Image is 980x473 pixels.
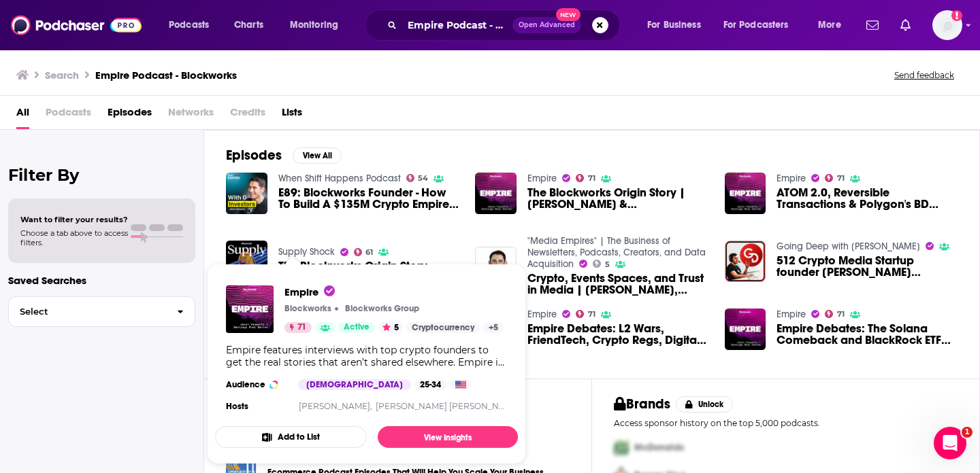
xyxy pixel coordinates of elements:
img: The Blockworks Origin Story | Michael & Jason [475,173,517,214]
span: 61 [365,249,373,256]
span: Monitoring [290,16,338,35]
a: Going Deep with Aaron Watson [777,241,920,252]
a: Empire Debates: The Solana Comeback and BlackRock ETF Playbook [725,309,766,350]
button: Open AdvancedNew [512,17,581,33]
div: Search podcasts, credits, & more... [378,10,633,41]
span: Crypto, Events Spaces, and Trust in Media | [PERSON_NAME], Blockworks [527,273,708,296]
span: 5 [605,262,610,268]
img: First Pro Logo [608,434,634,461]
span: 71 [837,175,845,181]
p: Saved Searches [8,274,195,287]
span: Podcasts [169,16,209,35]
span: 54 [418,175,428,181]
a: Show notifications dropdown [861,14,884,37]
button: open menu [808,14,858,36]
a: 71 [576,310,595,318]
a: 5 [593,260,610,268]
a: Supply Shock [278,246,335,258]
span: 71 [588,175,595,181]
a: Empire [777,173,806,184]
span: Select [9,307,166,316]
button: Unlock [676,396,734,413]
img: Podchaser - Follow, Share and Rate Podcasts [11,12,142,38]
a: 71 [284,322,312,333]
a: Episodes [108,101,152,129]
button: Show profile menu [932,10,962,40]
input: Search podcasts, credits, & more... [402,14,512,36]
img: Empire [226,285,274,333]
div: 25-34 [414,379,446,390]
button: Send feedback [890,69,958,81]
a: Crypto, Events Spaces, and Trust in Media | Jason Yanowitz, Blockworks [475,247,517,288]
img: User Profile [932,10,962,40]
span: Choose a tab above to access filters. [20,228,128,247]
a: Blockworks GroupBlockworks Group [342,303,419,314]
span: 71 [588,311,595,317]
p: Access sponsor history on the top 5,000 podcasts. [614,418,958,428]
span: 512 Crypto Media Startup founder [PERSON_NAME] (Blockworks) [777,255,958,278]
button: open menu [638,14,718,36]
div: [DEMOGRAPHIC_DATA] [298,379,411,390]
span: The Blockworks Origin Story | [PERSON_NAME] & [PERSON_NAME] [527,187,708,210]
h2: Brands [614,396,670,413]
button: Select [8,296,195,327]
a: 512 Crypto Media Startup founder Jason Yanowitz (Blockworks) [725,241,766,282]
img: The Blockworks Origin Story [226,241,267,282]
a: Show notifications dropdown [895,14,916,37]
span: Networks [168,101,214,129]
a: Crypto, Events Spaces, and Trust in Media | Jason Yanowitz, Blockworks [527,273,708,296]
iframe: Intercom live chat [934,427,966,459]
a: 71 [825,310,845,318]
button: open menu [280,14,356,36]
p: Blockworks Group [345,303,419,314]
svg: Add a profile image [951,10,962,21]
span: Empire Debates: L2 Wars, FriendTech, Crypto Regs, Digital Art Movement [527,323,708,346]
a: E89: Blockworks Founder - How To Build A $135M Crypto Empire From Scratch (Formula Revealed) [226,173,267,214]
div: Empire features interviews with top crypto founders to get the real stories that aren’t shared el... [226,344,507,368]
span: Empire [284,285,335,298]
span: Podcasts [46,101,91,129]
h4: Hosts [226,401,248,412]
a: 71 [576,174,595,182]
span: Open Advanced [519,22,575,29]
a: Cryptocurrency [406,322,480,333]
a: Active [338,322,375,333]
span: More [818,16,841,35]
a: Empire Debates: The Solana Comeback and BlackRock ETF Playbook [777,323,958,346]
button: open menu [715,14,808,36]
h2: Filter By [8,165,195,185]
span: McDonalds [634,442,684,453]
a: Empire [527,173,557,184]
a: EpisodesView All [226,147,342,164]
span: Logged in as morganm92295 [932,10,962,40]
a: Lists [282,101,302,129]
a: 512 Crypto Media Startup founder Jason Yanowitz (Blockworks) [777,255,958,278]
p: Blockworks [284,303,331,314]
a: View Insights [378,426,518,448]
a: When Shift Happens Podcast [278,173,401,184]
img: ATOM 2.0, Reversible Transactions & Polygon's BD Game | Blockworks Research [725,173,766,214]
span: Credits [230,101,265,129]
span: E89: Blockworks Founder - How To Build A $135M Crypto Empire From Scratch (Formula Revealed) [278,187,459,210]
span: Active [344,321,370,334]
a: ATOM 2.0, Reversible Transactions & Polygon's BD Game | Blockworks Research [777,187,958,210]
a: "Media Empires" | The Business of Newsletters, Podcasts, Creators, and Data Acquisition [527,235,706,270]
a: [PERSON_NAME] [PERSON_NAME] [376,401,521,411]
button: open menu [159,14,227,36]
a: All [16,101,29,129]
span: For Podcasters [723,16,789,35]
a: [PERSON_NAME], [299,401,372,411]
span: New [556,8,581,21]
span: 71 [837,311,845,317]
a: 71 [825,174,845,182]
